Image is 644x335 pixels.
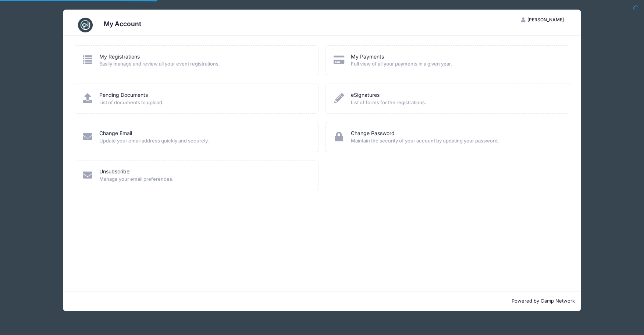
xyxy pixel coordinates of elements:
h3: My Account [104,20,141,28]
span: Manage your email preferences. [99,176,308,183]
a: Change Password [351,130,395,137]
span: Maintain the security of your account by updating your password. [351,137,560,145]
span: Full view of all your payments in a given year. [351,60,560,68]
a: Change Email [99,130,132,137]
a: My Payments [351,53,384,61]
span: List of forms for the registrations. [351,99,560,106]
a: Pending Documents [99,91,148,99]
span: Update your email address quickly and securely. [99,137,308,145]
span: [PERSON_NAME] [527,17,564,22]
a: My Registrations [99,53,140,61]
button: [PERSON_NAME] [515,14,570,26]
a: eSignatures [351,91,380,99]
p: Powered by Camp Network [69,297,575,305]
a: Unsubscribe [99,168,129,176]
img: CampNetwork [78,18,93,32]
span: Easily manage and review all your event registrations. [99,60,308,68]
span: List of documents to upload. [99,99,308,106]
